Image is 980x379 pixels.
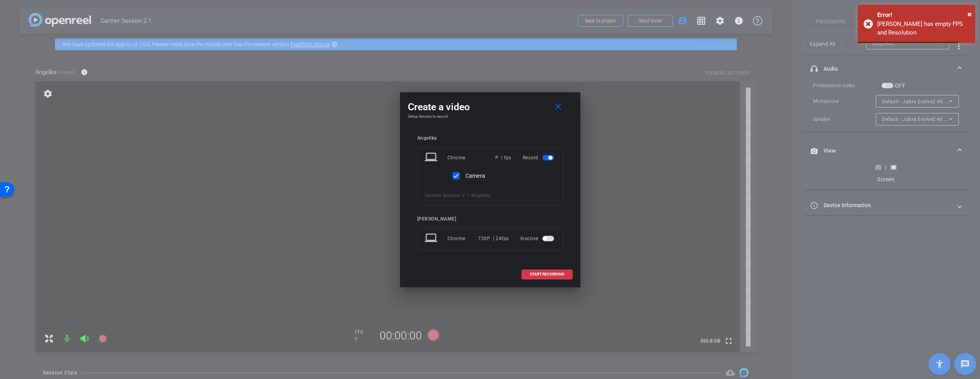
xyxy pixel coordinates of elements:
[425,193,469,198] span: Gartner Session 2.1
[408,100,573,114] div: Create a video
[967,8,972,20] button: Close
[523,151,556,165] div: Record
[417,135,563,141] div: Angelika
[877,20,969,37] div: Angelika has empty FPS and Resolution
[877,11,969,20] div: Error!
[469,193,471,198] span: -
[471,193,491,198] span: Angelika
[464,172,485,180] label: Camera
[553,102,563,112] mat-icon: close
[495,151,511,165] div: P | fps
[417,216,563,222] div: [PERSON_NAME]
[520,231,556,246] div: Inactive
[447,231,478,246] div: Chrome
[967,9,972,19] span: ×
[408,114,573,119] h4: Setup devices to record
[478,231,509,246] div: 720P | 24fps
[522,270,573,279] button: START RECORDING
[425,151,439,165] mat-icon: laptop
[447,151,495,165] div: Chrome
[425,231,439,246] mat-icon: laptop
[530,272,564,276] span: START RECORDING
